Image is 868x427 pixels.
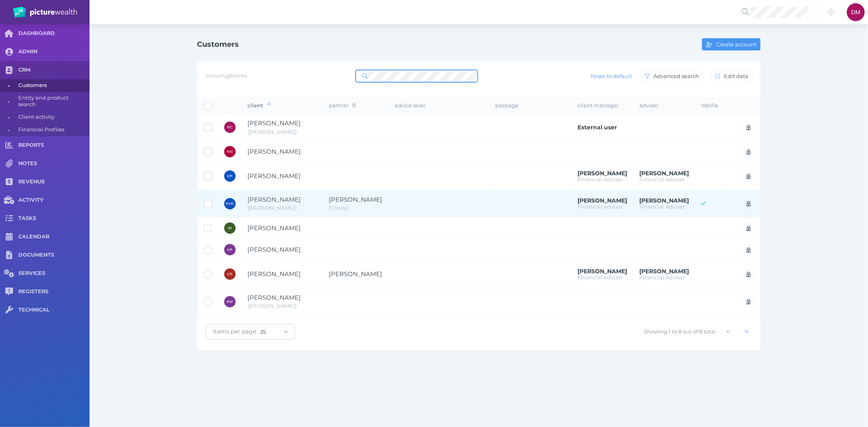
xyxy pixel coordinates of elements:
[224,170,236,182] div: Damon Roche
[577,176,623,183] span: Financial Adviser
[577,268,627,275] span: Grant Teakle
[644,328,716,335] span: Showing 1 to 8 out of 8 total
[227,226,232,230] span: JR
[701,200,706,207] span: Welfie access active
[389,97,490,114] th: advice level
[227,125,232,129] span: RC
[197,40,239,49] h1: Customers
[18,48,90,55] span: ADMIN
[18,307,90,314] span: TECHNICAL
[224,268,236,280] div: Colin Roche
[224,146,236,157] div: Rochelle McGellin
[18,179,90,185] span: REVENUE
[248,224,301,232] span: Jay Roche
[206,328,260,335] span: Items per page
[18,215,90,222] span: TASKS
[224,296,236,307] div: Rochelle Weller
[248,303,297,309] span: Rochelle
[577,274,623,281] span: Financial Adviser
[18,288,90,295] span: REGISTERS
[206,72,247,79] span: Showing 8 items
[18,197,90,204] span: ACTIVITY
[226,202,234,206] span: PVR
[248,129,297,135] span: Rochell Crogan
[224,122,236,133] div: Rochell Crogan
[571,97,633,114] th: client manager
[744,296,754,307] button: Open user's account in Portal
[633,97,695,114] th: adviser
[18,67,90,74] span: CRM
[586,70,636,82] button: Reset to default
[744,147,754,157] button: Open user's account in Portal
[224,222,236,234] div: Jay Roche
[248,172,301,180] span: Damon Roche
[744,171,754,181] button: Open user's account in Portal
[744,269,754,279] button: Open user's account in Portal
[639,176,685,183] span: Financial Adviser
[13,7,77,18] img: PW
[18,30,90,37] span: DASHBOARD
[18,270,90,277] span: SERVICES
[18,124,87,136] span: Financial Profiles
[329,270,383,278] span: Kandy Roche
[227,150,232,154] span: RM
[227,272,232,276] span: CR
[744,245,754,255] button: Open user's account in Portal
[847,3,865,21] div: Dee Molloy
[740,326,752,338] button: Show next page
[489,97,571,114] th: package
[744,122,754,133] button: Open user's account in Portal
[18,252,90,259] span: DOCUMENTS
[577,170,627,177] span: Grant Teakle
[723,326,735,338] button: Show previous page
[695,97,728,114] th: Welfie
[652,73,703,79] span: Advanced search
[577,124,617,131] span: External user
[722,73,752,79] span: Edit data
[224,244,236,255] div: Kylie Roche
[639,203,685,210] span: Financial Adviser
[715,41,760,48] span: Create account
[639,268,689,275] span: Grant Teakle
[711,70,752,82] button: Edit data
[744,198,754,209] button: Open user's account in Portal
[329,205,350,211] span: Conny
[248,148,301,155] span: Rochelle McGellin
[18,79,87,92] span: Customers
[248,119,301,127] span: Rochell Crogan
[248,294,301,301] span: Rochelle Weller
[227,248,232,252] span: KR
[248,246,301,253] span: Kylie Roche
[851,9,861,15] span: DM
[702,38,760,50] button: Create account
[577,197,627,204] span: Grant Teakle
[744,223,754,233] button: Open user's account in Portal
[639,197,689,204] span: Grant Teakle
[248,270,301,278] span: Colin Roche
[639,170,689,177] span: Grant Teakle
[227,174,232,178] span: DR
[18,92,87,111] span: Entity and product search
[224,198,236,209] div: Paul Van Roche
[639,274,685,281] span: Financial Adviser
[329,102,356,109] span: partner
[18,160,90,167] span: NOTES
[227,300,233,304] span: RW
[587,73,635,79] span: Reset to default
[248,196,301,203] span: Paul Van Roche
[248,102,271,109] span: client
[18,142,90,149] span: REPORTS
[329,196,383,203] span: Conny Roche
[248,205,297,211] span: Paul
[641,70,703,82] button: Advanced search
[18,233,90,240] span: CALENDAR
[18,111,87,124] span: Client activity
[577,203,623,210] span: Financial Adviser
